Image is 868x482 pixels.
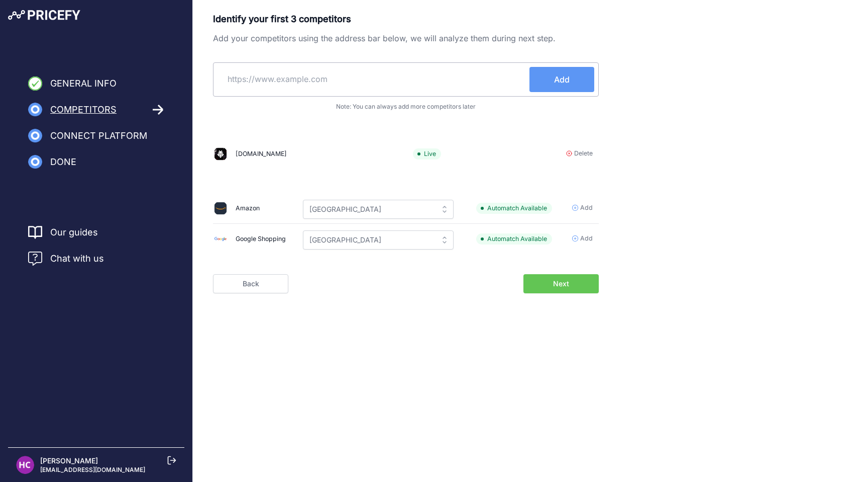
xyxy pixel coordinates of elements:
[580,234,593,244] span: Add
[523,274,599,293] button: Next
[50,155,76,169] span: Done
[50,129,147,143] span: Connect Platform
[40,456,145,466] p: [PERSON_NAME]
[236,234,286,244] div: Google Shopping
[213,103,599,111] p: Note: You can always add more competitors later
[8,10,80,20] img: Pricefy Logo
[50,103,117,117] span: Competitors
[28,252,104,266] a: Chat with us
[50,252,104,266] span: Chat with us
[580,203,593,213] span: Add
[574,149,593,158] span: Delete
[236,204,260,213] div: Amazon
[553,279,569,289] span: Next
[303,230,454,250] input: Please select a country
[303,200,454,219] input: Please select a country
[50,225,98,239] a: Our guides
[554,73,570,86] span: Add
[476,203,552,214] span: Automatch Available
[218,67,529,91] input: https://www.example.com
[476,233,552,245] span: Automatch Available
[236,149,287,159] div: [DOMAIN_NAME]
[40,466,145,474] p: [EMAIL_ADDRESS][DOMAIN_NAME]
[213,12,599,26] p: Identify your first 3 competitors
[213,32,599,44] p: Add your competitors using the address bar below, we will analyze them during next step.
[50,76,117,91] span: General Info
[529,67,594,92] button: Add
[213,274,288,293] a: Back
[413,148,441,160] span: Live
